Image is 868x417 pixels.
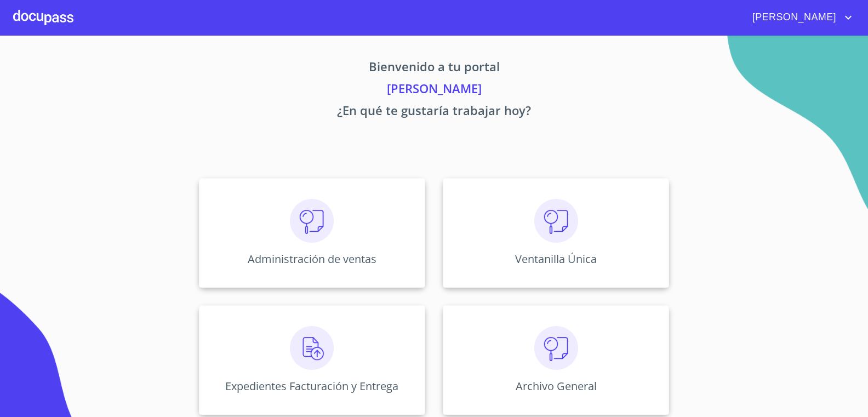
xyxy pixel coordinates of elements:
p: Ventanilla Única [515,252,597,266]
img: consulta.png [534,326,578,370]
p: Administración de ventas [248,252,376,266]
img: consulta.png [534,199,578,243]
img: carga.png [290,326,334,370]
span: [PERSON_NAME] [744,9,842,26]
p: Bienvenido a tu portal [96,58,772,79]
img: consulta.png [290,199,334,243]
p: Archivo General [516,379,597,393]
button: account of current user [744,9,855,26]
p: ¿En qué te gustaría trabajar hoy? [96,101,772,123]
p: Expedientes Facturación y Entrega [225,379,398,393]
p: [PERSON_NAME] [96,79,772,101]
